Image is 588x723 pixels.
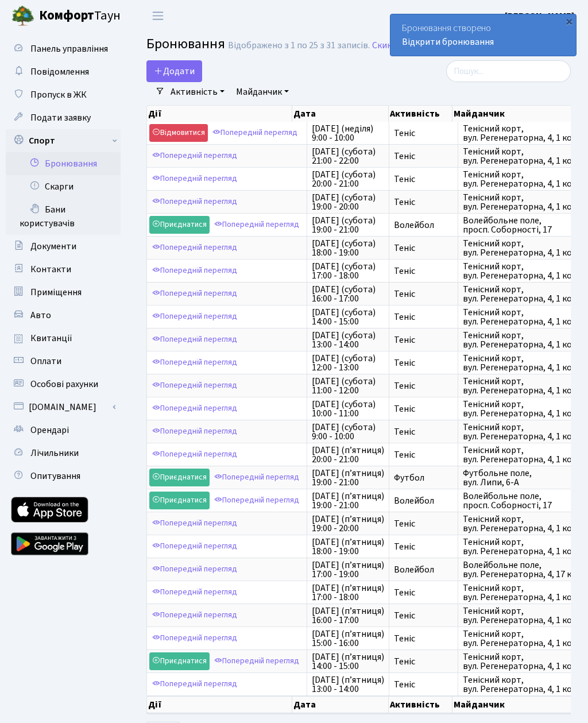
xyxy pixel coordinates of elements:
[394,243,453,253] span: Теніс
[394,221,453,230] span: Волейбол
[149,147,240,165] a: Попередній перегляд
[312,652,384,671] span: [DATE] (п’ятниця) 14:00 - 15:00
[30,424,69,436] span: Орендарі
[312,354,384,372] span: [DATE] (субота) 12:00 - 13:00
[149,308,240,326] a: Попередній перегляд
[6,152,121,175] a: Бронювання
[39,6,121,26] span: Таун
[389,106,453,122] th: Активність
[211,652,302,670] a: Попередній перегляд
[6,60,121,83] a: Повідомлення
[149,285,240,303] a: Попередній перегляд
[149,423,240,440] a: Попередній перегляд
[394,129,453,138] span: Теніс
[312,193,384,211] span: [DATE] (субота) 19:00 - 20:00
[30,309,51,322] span: Авто
[6,327,121,350] a: Квитанції
[312,147,384,165] span: [DATE] (субота) 21:00 - 22:00
[394,266,453,276] span: Теніс
[149,492,210,509] a: Приєднатися
[149,446,240,463] a: Попередній перегляд
[394,404,453,413] span: Теніс
[292,106,388,122] th: Дата
[6,373,121,396] a: Особові рахунки
[6,419,121,442] a: Орендарі
[394,680,453,689] span: Теніс
[312,423,384,441] span: [DATE] (субота) 9:00 - 10:00
[211,492,302,509] a: Попередній перегляд
[452,696,584,713] th: Майданчик
[6,350,121,373] a: Оплати
[149,400,240,417] a: Попередній перегляд
[312,675,384,694] span: [DATE] (п’ятниця) 13:00 - 14:00
[149,331,240,349] a: Попередній перегляд
[312,469,384,487] span: [DATE] (п’ятниця) 19:00 - 21:00
[394,289,453,299] span: Теніс
[312,583,384,602] span: [DATE] (п’ятниця) 17:00 - 18:00
[149,629,240,647] a: Попередній перегляд
[231,82,293,102] a: Майданчик
[149,652,210,670] a: Приєднатися
[505,9,574,23] a: [PERSON_NAME]
[30,378,98,391] span: Особові рахунки
[292,696,388,713] th: Дата
[394,657,453,666] span: Теніс
[149,124,208,142] a: Відмовитися
[312,124,384,142] span: [DATE] (неділя) 9:00 - 10:00
[6,83,121,106] a: Пропуск в ЖК
[312,170,384,188] span: [DATE] (субота) 20:00 - 21:00
[211,469,302,486] a: Попередній перегляд
[446,60,571,82] input: Пошук...
[149,538,240,555] a: Попередній перегляд
[6,465,121,488] a: Опитування
[6,235,121,258] a: Документи
[6,281,121,304] a: Приміщення
[394,519,453,528] span: Теніс
[394,312,453,322] span: Теніс
[394,565,453,574] span: Волейбол
[149,606,240,624] a: Попередній перегляд
[394,198,453,207] span: Теніс
[149,675,240,693] a: Попередній перегляд
[30,286,82,299] span: Приміщення
[312,492,384,510] span: [DATE] (п’ятниця) 19:00 - 21:00
[149,239,240,257] a: Попередній перегляд
[6,106,121,129] a: Подати заявку
[30,42,108,55] span: Панель управління
[372,40,407,51] a: Скинути
[30,470,80,482] span: Опитування
[144,6,172,25] button: Переключити навігацію
[312,560,384,579] span: [DATE] (п’ятниця) 17:00 - 19:00
[149,377,240,395] a: Попередній перегляд
[394,496,453,505] span: Волейбол
[394,588,453,597] span: Теніс
[394,335,453,345] span: Теніс
[149,193,240,211] a: Попередній перегляд
[11,5,34,28] img: logo.png
[6,129,121,152] a: Спорт
[6,175,121,198] a: Скарги
[312,331,384,349] span: [DATE] (субота) 13:00 - 14:00
[147,106,292,122] th: Дії
[390,14,576,56] div: Бронювання створено
[563,16,575,27] div: ×
[312,216,384,234] span: [DATE] (субота) 19:00 - 21:00
[394,542,453,551] span: Теніс
[312,515,384,533] span: [DATE] (п’ятниця) 19:00 - 20:00
[39,6,94,25] b: Комфорт
[30,447,79,459] span: Лічильники
[211,216,302,234] a: Попередній перегляд
[394,427,453,436] span: Теніс
[228,40,370,51] div: Відображено з 1 по 25 з 31 записів.
[6,396,121,419] a: [DOMAIN_NAME]
[312,285,384,303] span: [DATE] (субота) 16:00 - 17:00
[30,88,87,101] span: Пропуск в ЖК
[312,377,384,395] span: [DATE] (субота) 11:00 - 12:00
[166,82,229,102] a: Активність
[394,358,453,368] span: Теніс
[394,381,453,391] span: Теніс
[149,515,240,532] a: Попередній перегляд
[147,696,292,713] th: Дії
[149,354,240,372] a: Попередній перегляд
[149,560,240,578] a: Попередній перегляд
